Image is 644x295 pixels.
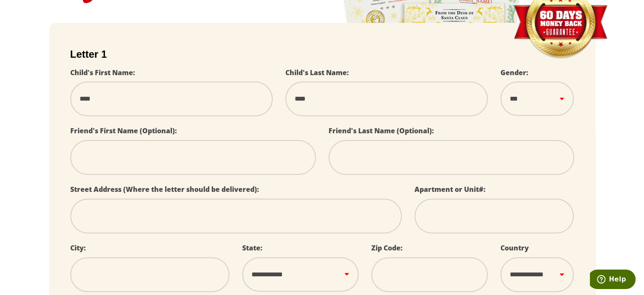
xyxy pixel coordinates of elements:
[285,68,349,77] label: Child's Last Name:
[415,185,486,194] label: Apartment or Unit#:
[70,126,177,135] label: Friend's First Name (Optional):
[329,126,434,135] label: Friend's Last Name (Optional):
[590,270,636,291] iframe: Opens a widget where you can find more information
[500,243,529,253] label: Country
[70,48,574,60] h2: Letter 1
[242,243,263,253] label: State:
[500,68,528,77] label: Gender:
[70,243,86,253] label: City:
[70,185,259,194] label: Street Address (Where the letter should be delivered):
[70,68,135,77] label: Child's First Name:
[371,243,403,253] label: Zip Code:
